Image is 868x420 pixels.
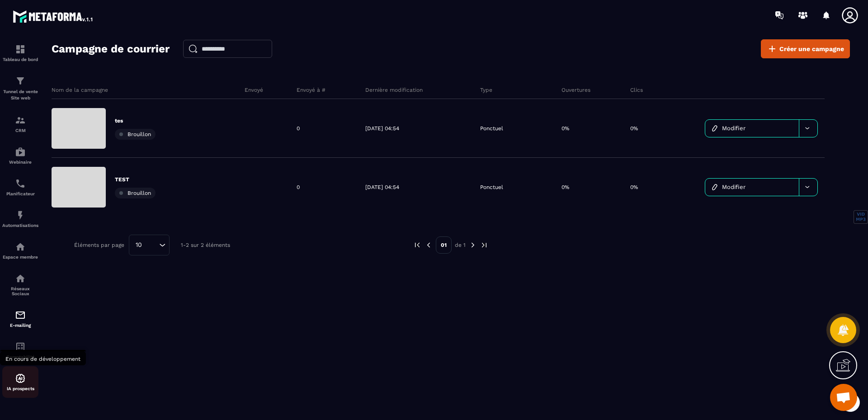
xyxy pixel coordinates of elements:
div: Mots-clés [113,53,138,59]
span: 10 [132,240,145,250]
p: 0 [297,125,300,132]
img: tab_keywords_by_traffic_grey.svg [103,52,110,60]
img: icon [712,184,717,190]
img: email [15,310,26,321]
p: IA prospects [2,386,38,391]
img: automations [15,241,26,252]
p: Réseaux Sociaux [2,286,38,296]
a: formationformationTunnel de vente Site web [2,69,38,108]
a: schedulerschedulerPlanificateur [2,171,38,203]
img: logo_orange.svg [14,14,22,22]
p: Espace membre [2,255,38,260]
img: automations [15,146,26,157]
img: icon [712,125,717,132]
p: Dernière modification [365,86,423,94]
a: automationsautomationsEspace membre [2,235,38,266]
img: website_grey.svg [14,24,22,31]
img: accountant [15,341,26,352]
img: formation [15,44,26,55]
p: E-mailing [2,323,38,328]
span: Modifier [722,184,745,190]
p: Type [480,86,492,94]
p: 0% [561,184,569,191]
p: Clics [630,86,643,94]
p: Tableau de bord [2,57,38,62]
span: Créer une campagne [779,44,844,53]
p: 1-2 sur 2 éléments [181,242,230,248]
span: Brouillon [127,131,151,137]
p: Envoyé à # [297,86,325,94]
a: Modifier [705,179,799,196]
div: Domaine: [DOMAIN_NAME] [24,24,102,31]
a: automationsautomationsWebinaire [2,140,38,171]
input: Search for option [145,240,157,250]
p: de 1 [455,241,466,249]
p: tes [115,117,156,124]
a: Modifier [705,120,799,137]
a: formationformationTableau de bord [2,37,38,69]
img: automations [15,373,26,384]
img: prev [413,241,421,249]
img: social-network [15,273,26,284]
span: En cours de développement [5,356,80,362]
p: Éléments par page [74,242,124,248]
p: Planificateur [2,191,38,196]
p: 0 [297,184,300,191]
img: automations [15,210,26,221]
p: TEST [115,176,156,183]
img: tab_domain_overview_orange.svg [37,52,44,60]
img: next [469,241,477,249]
p: Webinaire [2,160,38,165]
a: social-networksocial-networkRéseaux Sociaux [2,266,38,303]
a: emailemailE-mailing [2,303,38,335]
p: 0% [630,184,638,191]
a: automationsautomationsAutomatisations [2,203,38,235]
p: Envoyé [245,86,263,94]
a: Créer une campagne [761,39,850,58]
img: logo [13,8,94,24]
a: accountantaccountantComptabilité [2,335,38,366]
p: Tunnel de vente Site web [2,89,38,101]
a: formationformationCRM [2,108,38,140]
span: Modifier [722,125,745,132]
p: Automatisations [2,223,38,228]
p: 0% [630,125,638,132]
p: [DATE] 04:54 [365,125,399,132]
img: next [480,241,488,249]
p: 01 [436,236,452,254]
p: CRM [2,128,38,133]
div: Domaine [47,53,70,59]
span: Brouillon [127,190,151,196]
img: formation [15,115,26,126]
p: [DATE] 04:54 [365,184,399,191]
p: Nom de la campagne [52,86,108,94]
h2: Campagne de courrier [52,40,170,58]
button: VID MP3 [855,212,866,222]
img: prev [425,241,433,249]
img: formation [15,76,26,86]
p: Ponctuel [480,125,503,132]
div: v 4.0.25 [25,14,44,22]
div: Search for option [129,235,170,255]
p: Ponctuel [480,184,503,191]
p: 0% [561,125,569,132]
p: Ouvertures [561,86,590,94]
img: scheduler [15,178,26,189]
a: Ouvrir le chat [830,384,857,411]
